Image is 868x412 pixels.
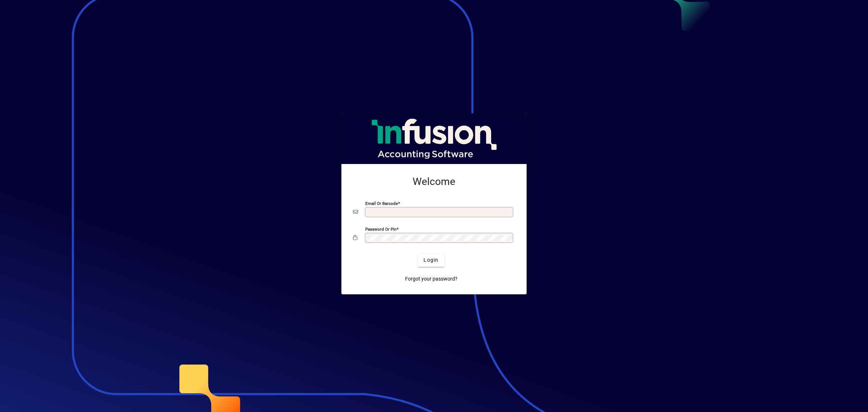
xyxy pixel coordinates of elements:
mat-label: Email or Barcode [365,201,398,206]
mat-label: Password or Pin [365,226,396,231]
a: Forgot your password? [402,273,460,286]
button: Login [418,254,444,267]
h2: Welcome [353,176,515,188]
span: Forgot your password? [405,275,458,283]
span: Login [424,256,438,264]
